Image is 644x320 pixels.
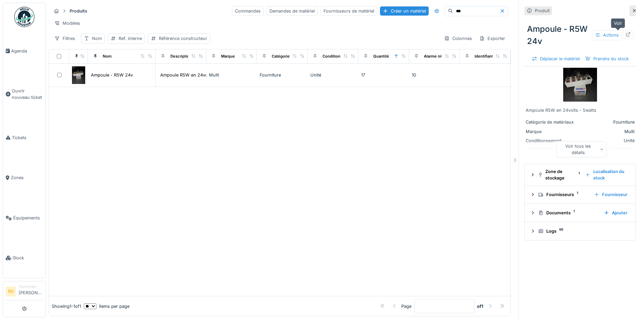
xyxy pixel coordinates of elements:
[535,7,550,14] div: Produit
[51,18,83,28] div: Modèles
[476,34,508,43] div: Exporter
[538,210,598,216] div: Documents
[3,238,46,278] a: Stock
[361,72,406,78] div: 17
[3,71,46,118] a: Ouvrir nouveau ticket
[260,72,305,78] div: Fourniture
[477,303,483,310] strong: of 1
[3,158,46,198] a: Zones
[3,31,46,71] a: Agenda
[538,228,627,234] div: Logs
[412,72,457,78] div: 10
[232,6,264,16] div: Commandes
[12,134,43,141] span: Tickets
[611,18,625,28] div: Voir
[475,54,507,59] div: Identifiant interne
[592,30,622,40] div: Actions
[221,54,235,59] div: Marque
[526,107,635,113] div: Ampoule R5W en 24volts - 5watts
[323,54,355,59] div: Conditionnement
[527,189,633,201] summary: Fournisseurs1Fournisseur
[380,6,429,16] div: Créer un matériel
[119,35,142,42] div: Ref. interne
[3,118,46,158] a: Tickets
[526,128,576,135] div: Marque
[19,284,43,289] div: Technicien
[209,72,254,78] div: Multi
[266,6,318,16] div: Demandes de matériel
[51,34,78,43] div: Filtres
[601,208,630,217] div: Ajouter
[526,119,576,125] div: Catégorie de matériaux
[538,168,580,181] div: Zone de stockage
[91,72,133,78] div: Ampoule - R5W 24v
[591,190,630,199] div: Fournisseur
[563,68,597,102] img: Ampoule - R5W 24v
[11,174,43,181] span: Zones
[14,7,34,27] img: Badge_color-CXgf-gQk.svg
[527,225,633,237] summary: Logs66
[13,215,43,221] span: Équipements
[170,54,192,59] div: Description
[582,167,630,183] div: Localisation du stock
[401,303,411,310] div: Page
[527,207,633,219] summary: Documents1Ajouter
[579,137,635,144] div: Unité
[556,141,607,157] div: Voir tous les détails
[84,303,129,310] div: items per page
[6,284,43,300] a: RV Technicien[PERSON_NAME]
[527,167,633,183] summary: Zone de stockage1Localisation du stock
[529,54,582,63] div: Déplacer le matériel
[526,137,576,144] div: Conditionnement
[582,54,631,63] div: Prendre du stock
[19,284,43,299] li: [PERSON_NAME]
[3,198,46,238] a: Équipements
[160,72,231,78] div: Ampoule R5W en 24volts - 5watts
[441,34,475,43] div: Colonnes
[12,88,43,101] span: Ouvrir nouveau ticket
[72,66,85,84] img: Ampoule - R5W 24v
[92,35,102,42] div: Nom
[159,35,207,42] div: Référence constructeur
[579,128,635,135] div: Multi
[579,119,635,125] div: Fourniture
[13,255,43,261] span: Stock
[67,8,90,14] strong: Produits
[52,303,81,310] div: Showing 1 - 1 of 1
[538,191,589,198] div: Fournisseurs
[6,286,16,297] li: RV
[11,48,43,54] span: Agenda
[103,54,112,59] div: Nom
[320,6,377,16] div: Fournisseurs de matériel
[524,20,636,50] div: Ampoule - R5W 24v
[272,54,290,59] div: Catégorie
[424,54,458,59] div: Alarme niveau bas
[310,72,356,78] div: Unité
[373,54,389,59] div: Quantité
